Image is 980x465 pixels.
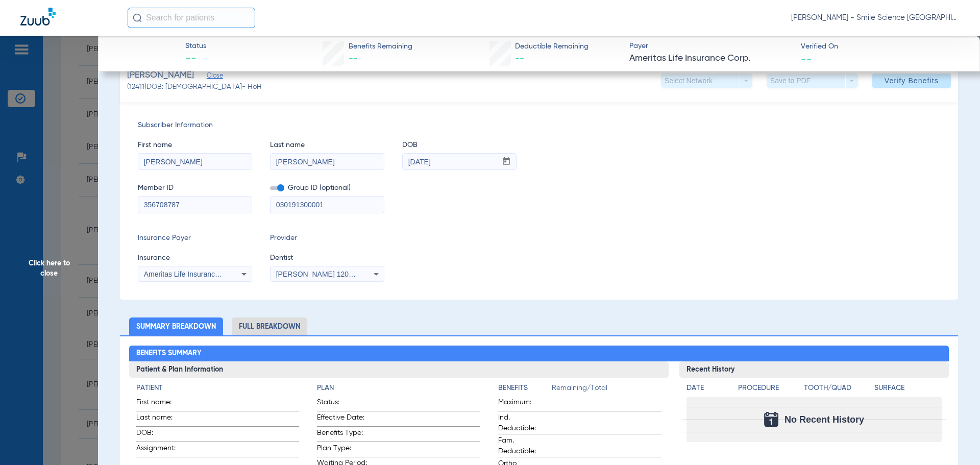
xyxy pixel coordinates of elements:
span: Member ID [138,183,252,193]
img: Zuub Logo [20,8,56,26]
span: Group ID (optional) [270,183,384,193]
span: Plan Type: [317,443,367,457]
img: Search Icon [133,13,142,22]
h3: Recent History [679,361,949,378]
span: Insurance Payer [138,233,252,243]
span: [PERSON_NAME] 1205278934 [276,270,377,278]
h4: Benefits [498,383,552,394]
span: Provider [270,233,384,243]
span: Deductible Remaining [515,41,589,52]
span: Ameritas Life Insurance Corp. [144,270,238,278]
span: Close [207,72,216,82]
h3: Patient & Plan Information [129,361,669,378]
input: Search for patients [128,8,255,28]
span: Effective Date: [317,412,367,426]
span: -- [185,52,206,66]
span: Last name: [136,412,186,426]
span: Ind. Deductible: [498,412,548,434]
h4: Date [687,383,729,394]
button: Open calendar [497,154,517,170]
li: Full Breakdown [232,317,307,335]
app-breakdown-title: Procedure [738,383,800,397]
span: [PERSON_NAME] - Smile Science [GEOGRAPHIC_DATA] [791,13,960,23]
app-breakdown-title: Benefits [498,383,552,397]
span: -- [515,54,524,63]
span: Benefits Type: [317,428,367,442]
button: Verify Benefits [872,74,951,88]
span: Remaining/Total [552,383,661,397]
span: Ameritas Life Insurance Corp. [629,52,792,65]
app-breakdown-title: Tooth/Quad [804,383,871,397]
h4: Patient [136,383,300,394]
span: Status: [317,397,367,411]
span: Insurance [138,253,252,263]
span: Status [185,41,206,52]
li: Summary Breakdown [129,317,223,335]
app-breakdown-title: Date [687,383,729,397]
span: No Recent History [785,414,864,425]
span: Last name [270,140,384,151]
span: Verified On [801,41,964,52]
span: Dentist [270,253,384,263]
span: (12411) DOB: [DEMOGRAPHIC_DATA] - HoH [127,82,262,92]
h4: Surface [874,383,942,394]
img: Calendar [764,412,778,427]
span: Assignment: [136,443,186,457]
span: [PERSON_NAME] [127,69,194,82]
span: First name: [136,397,186,411]
span: -- [349,54,358,63]
iframe: Chat Widget [929,416,980,465]
span: First name [138,140,252,151]
span: -- [801,53,812,64]
span: Subscriber Information [138,120,940,131]
span: DOB: [136,428,186,442]
app-breakdown-title: Surface [874,383,942,397]
span: Verify Benefits [885,77,939,85]
span: Maximum: [498,397,548,411]
h4: Tooth/Quad [804,383,871,394]
span: DOB [402,140,517,151]
span: Payer [629,41,792,52]
h4: Procedure [738,383,800,394]
span: Fam. Deductible: [498,435,548,457]
span: Benefits Remaining [349,41,412,52]
h2: Benefits Summary [129,346,949,362]
h4: Plan [317,383,480,394]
